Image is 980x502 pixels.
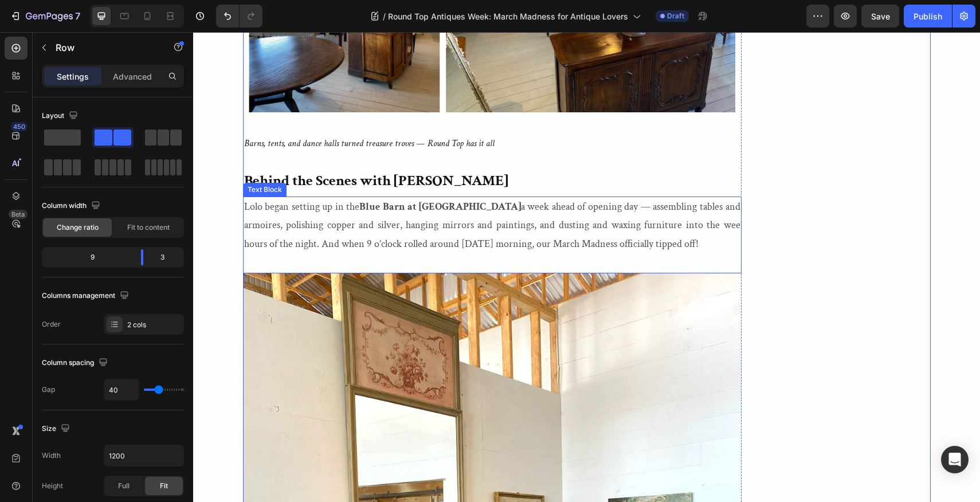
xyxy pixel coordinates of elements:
[42,450,61,461] div: Width
[914,10,942,22] div: Publish
[127,320,181,330] div: 2 cols
[118,481,130,491] span: Full
[44,249,132,265] div: 9
[127,222,170,233] span: Fit to content
[388,10,628,22] span: Round Top Antiques Week: March Madness for Antique Lovers
[42,288,131,304] div: Columns management
[113,70,152,83] p: Advanced
[42,355,110,371] div: Column spacing
[193,32,980,502] iframe: Design area
[104,445,183,466] input: Auto
[42,319,61,330] div: Order
[42,421,72,437] div: Size
[667,11,684,21] span: Draft
[11,122,28,131] div: 450
[383,10,386,22] span: /
[42,198,103,214] div: Column width
[216,5,262,28] div: Undo/Redo
[57,222,99,233] span: Change ratio
[104,379,139,400] input: Auto
[9,210,28,219] div: Beta
[42,108,80,124] div: Layout
[160,481,168,491] span: Fit
[871,11,890,21] span: Save
[75,9,80,23] p: 7
[861,5,899,28] button: Save
[904,5,952,28] button: Publish
[5,5,85,28] button: 7
[152,249,182,265] div: 3
[57,70,89,83] p: Settings
[941,446,969,473] div: Open Intercom Messenger
[42,385,55,395] div: Gap
[56,41,153,54] p: Row
[42,481,63,491] div: Height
